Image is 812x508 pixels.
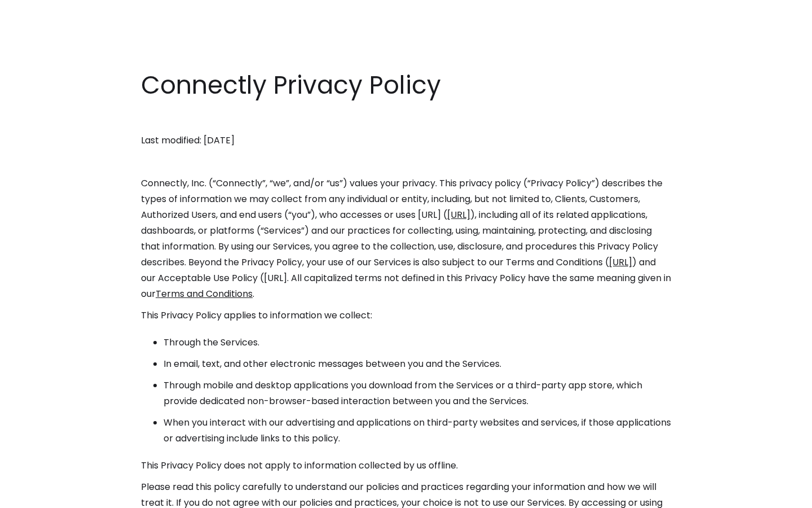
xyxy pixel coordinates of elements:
[164,335,671,351] li: Through the Services.
[156,287,253,300] a: Terms and Conditions
[164,415,671,446] li: When you interact with our advertising and applications on third-party websites and services, if ...
[141,133,671,148] p: Last modified: [DATE]
[141,154,671,170] p: ‍
[23,488,68,504] ul: Language list
[141,458,671,474] p: This Privacy Policy does not apply to information collected by us offline.
[164,378,671,409] li: Through mobile and desktop applications you download from the Services or a third-party app store...
[11,487,68,504] aside: Language selected: English
[141,111,671,127] p: ‍
[164,356,671,372] li: In email, text, and other electronic messages between you and the Services.
[141,308,671,323] p: This Privacy Policy applies to information we collect:
[141,68,671,103] h1: Connectly Privacy Policy
[141,176,671,302] p: Connectly, Inc. (“Connectly”, “we”, and/or “us”) values your privacy. This privacy policy (“Priva...
[609,256,632,269] a: [URL]
[447,208,470,221] a: [URL]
